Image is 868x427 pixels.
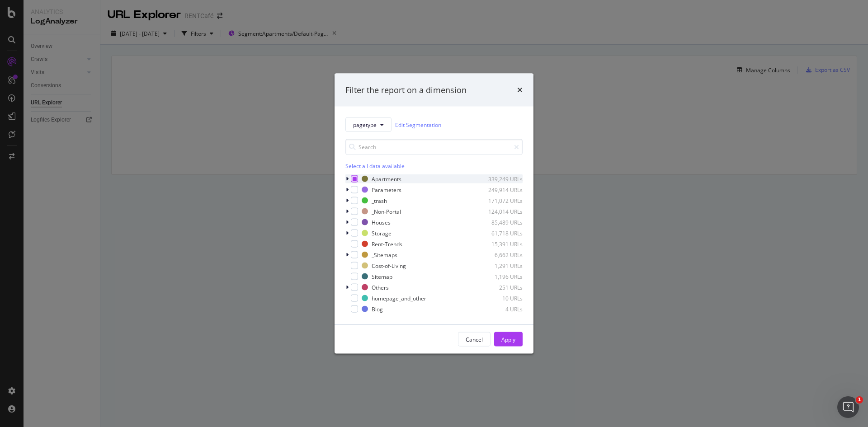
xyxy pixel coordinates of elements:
div: 85,489 URLs [478,218,523,226]
div: Storage [372,229,392,237]
div: times [517,84,523,96]
div: 61,718 URLs [478,229,523,237]
div: homepage_and_other [372,294,426,302]
div: Cancel [466,335,483,343]
div: Select all data available [345,162,523,170]
div: _trash [372,197,387,204]
input: Search [345,139,523,155]
div: Blog [372,305,383,313]
div: Others [372,283,389,291]
div: 1,196 URLs [478,272,523,280]
button: pagetype [345,117,392,132]
div: 251 URLs [478,283,523,291]
div: 339,249 URLs [478,175,523,183]
div: 4 URLs [478,305,523,313]
div: modal [335,73,533,354]
div: Filter the report on a dimension [345,84,467,96]
div: Sitemap [372,272,392,280]
span: 1 [856,396,863,404]
div: Parameters [372,186,401,193]
div: 1,291 URLs [478,262,523,269]
div: 249,914 URLs [478,186,523,193]
div: _Non-Portal [372,207,401,215]
span: pagetype [353,121,377,128]
div: 15,391 URLs [478,240,523,248]
iframe: Intercom live chat [837,396,859,418]
button: Cancel [458,332,491,347]
div: Houses [372,218,391,226]
div: Cost-of-Living [372,262,406,269]
div: 6,662 URLs [478,251,523,258]
div: _Sitemaps [372,251,397,258]
div: 10 URLs [478,294,523,302]
div: Apartments [372,175,401,183]
div: 171,072 URLs [478,197,523,204]
div: 124,014 URLs [478,207,523,215]
a: Edit Segmentation [395,120,441,129]
button: Apply [494,332,523,347]
div: Rent-Trends [372,240,402,248]
div: Apply [501,335,515,343]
